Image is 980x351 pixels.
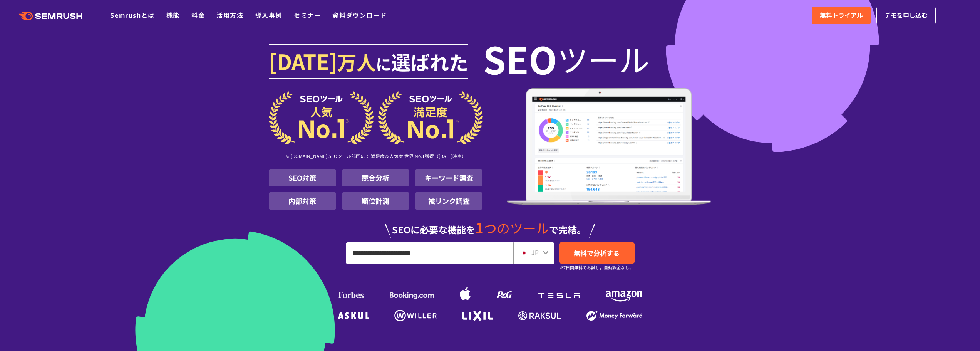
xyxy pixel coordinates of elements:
a: セミナー [294,10,321,20]
li: 順位計測 [342,192,409,210]
li: SEO対策 [269,169,336,186]
span: 1 [475,217,484,238]
a: 無料で分析する [559,242,635,264]
span: デモを申し込む [885,10,928,20]
small: ※7日間無料でお試し。自動課金なし。 [559,264,633,271]
a: Semrushとは [110,10,154,20]
span: で完結。 [549,223,586,236]
a: デモを申し込む [876,7,936,24]
span: [DATE] [269,45,337,76]
span: 選ばれた [391,48,468,76]
li: 競合分析 [342,169,409,186]
div: ※ [DOMAIN_NAME] SEOツール部門にて 満足度＆人気度 世界 No.1獲得（[DATE]時点） [269,144,483,169]
span: 万人 [337,48,376,76]
span: 無料トライアル [820,10,863,20]
li: 内部対策 [269,192,336,210]
span: つのツール [484,218,549,237]
a: 活用方法 [216,10,243,20]
a: 資料ダウンロード [332,10,387,20]
a: 無料トライアル [812,7,871,24]
span: に [376,52,391,75]
a: 機能 [166,10,180,20]
li: キーワード調査 [415,169,482,186]
div: SEOに必要な機能を [269,213,712,238]
span: 無料で分析する [574,248,620,258]
a: 料金 [191,10,205,20]
a: 導入事例 [255,10,282,20]
span: JP [531,248,539,257]
span: SEO [483,43,557,74]
input: URL、キーワードを入力してください [346,243,513,264]
li: 被リンク調査 [415,192,482,210]
span: ツール [557,43,650,74]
